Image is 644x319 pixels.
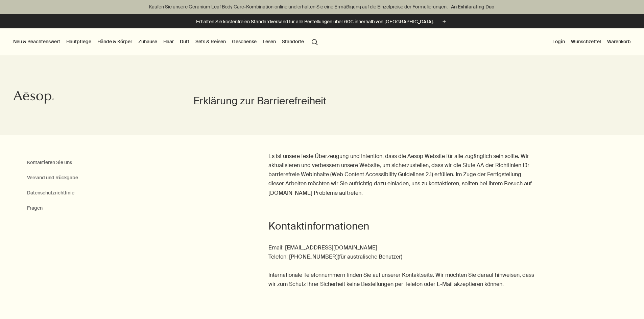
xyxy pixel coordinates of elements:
h2: Kontaktinformationen [268,219,537,233]
button: Erhalten Sie kostenfreien Standardversand für alle Bestellungen über 60€ innerhalb von [GEOGRAPHI... [196,18,448,26]
a: Aesop [12,89,56,107]
a: Datenschutzrichtlinie [27,189,74,197]
p: Email: [EMAIL_ADDRESS][DOMAIN_NAME] Telefon: [PHONE_NUMBER](für australische Benutzer) Internatio... [268,243,537,289]
p: Kaufen Sie unsere Geranium Leaf Body Care-Kombination online und erhalten Sie eine Ermäßigung auf... [7,3,637,10]
a: Haar [162,37,175,46]
a: Lesen [261,37,277,46]
a: Fragen [27,204,43,212]
a: Kontaktieren Sie uns [27,158,72,167]
button: Warenkorb [606,37,632,46]
nav: supplementary [551,28,632,55]
a: Zuhause [137,37,159,46]
a: Versand und Rückgabe [27,174,78,182]
button: Menüpunkt "Suche" öffnen [309,35,321,48]
svg: Aesop [14,90,54,104]
button: Neu & Beachtenswert [12,37,62,46]
a: Duft [178,37,191,46]
a: Hände & Körper [96,37,134,46]
nav: primary [12,28,321,55]
a: Geschenke [231,37,258,46]
p: Erhalten Sie kostenfreien Standardversand für alle Bestellungen über 60€ innerhalb von [GEOGRAPHI... [196,18,434,25]
h1: Erklärung zur Barrierefreiheit [193,94,451,108]
a: Hautpflege [65,37,93,46]
p: Es ist unsere feste Überzeugung und Intention, dass die Aesop Website für alle zugänglich sein so... [268,152,537,197]
a: An Exhilarating Duo [450,3,496,10]
button: Standorte [281,37,305,46]
a: Sets & Reisen [194,37,227,46]
button: Login [551,37,566,46]
a: Wunschzettel [570,37,602,46]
